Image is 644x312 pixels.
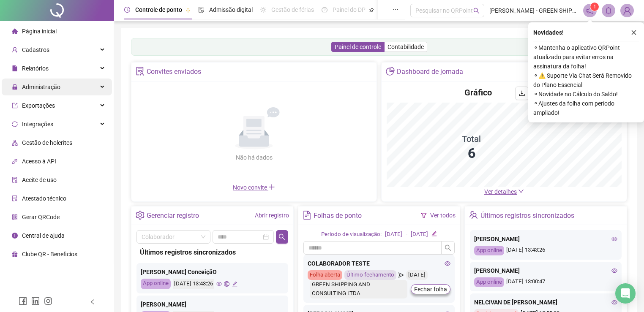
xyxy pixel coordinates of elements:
span: user-add [12,47,18,53]
span: sun [260,7,266,13]
div: Período de visualização: [321,230,382,239]
span: down [518,188,524,194]
span: eye [611,236,617,242]
span: eye [445,260,450,266]
div: - [406,230,407,239]
span: Central de ajuda [22,232,65,239]
span: Página inicial [22,28,57,35]
span: home [12,28,18,34]
span: ellipsis [393,7,398,13]
span: edit [232,281,237,287]
div: App online [141,279,171,289]
span: Acesso à API [22,158,56,165]
span: Gestão de férias [271,6,314,13]
sup: 1 [590,3,599,11]
span: Ver detalhes [484,188,517,195]
span: edit [431,231,437,236]
div: NELCIVAN DE [PERSON_NAME] [474,298,617,307]
span: plus [268,184,275,190]
span: qrcode [12,214,18,220]
span: search [278,233,285,240]
span: solution [12,195,18,201]
span: Controle de ponto [135,6,182,13]
div: [DATE] [406,270,428,280]
div: Convites enviados [147,65,201,79]
div: Folhas de ponto [314,209,362,223]
div: [DATE] [385,230,402,239]
div: Não há dados [215,153,293,162]
span: info-circle [12,233,18,239]
span: file-text [303,211,311,220]
span: search [445,244,451,251]
span: facebook [19,297,27,305]
span: gift [12,251,18,257]
span: Cadastros [22,46,49,53]
span: Fechar folha [414,285,447,294]
span: [PERSON_NAME] - GREEN SHIPPING AND CONSULTING LTDA [489,6,578,15]
span: Painel de controle [335,43,381,50]
span: eye [216,281,222,287]
div: [PERSON_NAME] [474,266,617,275]
div: Dashboard de jornada [397,65,463,79]
div: [DATE] [411,230,428,239]
span: Admissão digital [209,6,253,13]
div: GREEN SHIPPING AND CONSULTING LTDA [310,280,408,298]
span: apartment [12,140,18,146]
span: send [398,270,404,280]
span: download [518,90,525,97]
div: Últimos registros sincronizados [480,209,574,223]
span: ⚬ Novidade no Cálculo do Saldo! [533,90,639,99]
span: ⚬ Mantenha o aplicativo QRPoint atualizado para evitar erros na assinatura da folha! [533,43,639,71]
span: Painel do DP [333,6,366,13]
span: file-done [198,7,204,13]
div: [PERSON_NAME] [141,300,284,309]
span: Exportações [22,102,55,109]
div: Último fechamento [344,270,396,280]
span: Gestão de holerites [22,139,72,146]
span: pushpin [186,8,191,13]
span: close [631,30,637,35]
div: [PERSON_NAME] [474,234,617,244]
button: Fechar folha [411,284,450,294]
span: sync [12,121,18,127]
span: instagram [44,297,52,305]
div: Open Intercom Messenger [615,283,636,304]
span: setting [136,211,145,220]
span: file [12,65,18,71]
span: ⚬ Ajustes da folha com período ampliado! [533,99,639,117]
span: global [224,281,229,287]
span: Aceite de uso [22,176,57,183]
span: ⚬ ⚠️ Suporte Via Chat Será Removido do Plano Essencial [533,71,639,90]
div: Últimos registros sincronizados [140,247,285,258]
div: [DATE] 13:43:26 [474,246,617,255]
span: left [90,299,96,305]
span: linkedin [31,297,40,305]
span: Administração [22,84,60,90]
span: filter [421,212,427,218]
div: App online [474,277,504,287]
span: export [12,103,18,109]
span: bell [605,7,612,14]
span: Clube QR - Beneficios [22,251,77,258]
span: pie-chart [386,67,395,76]
div: [PERSON_NAME] ConceiçãO [141,267,284,277]
span: Integrações [22,121,53,128]
span: Relatórios [22,65,49,72]
a: Ver todos [430,212,456,219]
span: Contabilidade [387,43,424,50]
a: Ver detalhes down [484,188,524,195]
div: Folha aberta [308,270,342,280]
span: api [12,158,18,164]
div: [DATE] 13:43:26 [173,279,214,289]
span: Novidades ! [533,28,564,37]
span: lock [12,84,18,90]
div: App online [474,246,504,255]
span: clock-circle [124,7,130,13]
img: 88846 [621,4,633,17]
span: eye [611,299,617,305]
span: notification [586,7,594,14]
h4: Gráfico [464,87,492,98]
a: Abrir registro [255,212,289,219]
span: dashboard [322,7,327,13]
span: Gerar QRCode [22,214,60,220]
